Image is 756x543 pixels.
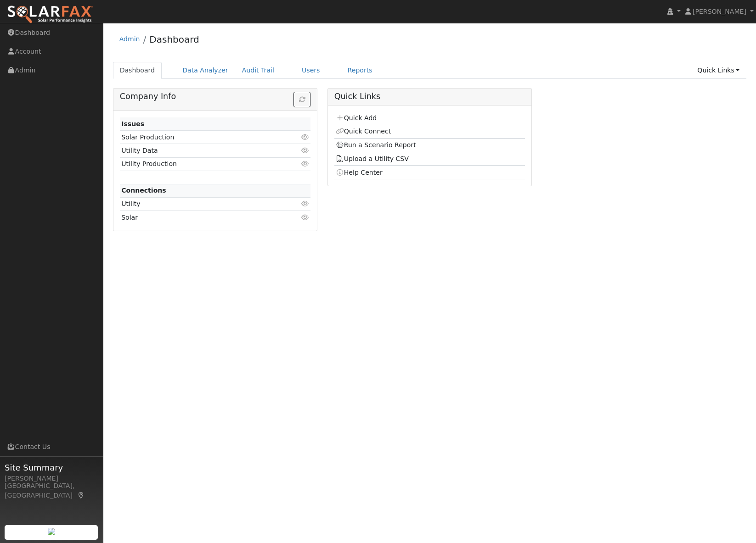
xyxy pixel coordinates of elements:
span: Site Summary [5,461,98,474]
td: Utility Production [120,157,280,171]
h5: Company Info [120,92,311,101]
a: Help Center [336,169,383,176]
div: [PERSON_NAME] [5,474,98,483]
a: Dashboard [149,34,199,45]
a: Dashboard [113,62,162,79]
td: Solar Production [120,131,280,144]
a: Users [295,62,327,79]
strong: Issues [121,120,144,127]
a: Admin [119,35,140,43]
h5: Quick Links [334,92,525,101]
a: Quick Links [690,62,746,79]
td: Solar [120,211,280,224]
div: [GEOGRAPHIC_DATA], [GEOGRAPHIC_DATA] [5,481,98,500]
a: Quick Add [336,114,377,122]
span: [PERSON_NAME] [693,8,746,15]
a: Upload a Utility CSV [336,155,409,162]
a: Run a Scenario Report [336,141,416,149]
i: Click to view [301,161,309,167]
i: Click to view [301,134,309,140]
a: Audit Trail [235,62,281,79]
img: retrieve [48,528,55,535]
i: Click to view [301,214,309,221]
td: Utility [120,197,280,211]
a: Data Analyzer [175,62,235,79]
i: Click to view [301,147,309,154]
img: SolarFax [7,5,93,24]
a: Quick Connect [336,127,391,135]
td: Utility Data [120,144,280,157]
i: Click to view [301,200,309,207]
a: Map [77,492,85,499]
a: Reports [341,62,379,79]
strong: Connections [121,187,166,194]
